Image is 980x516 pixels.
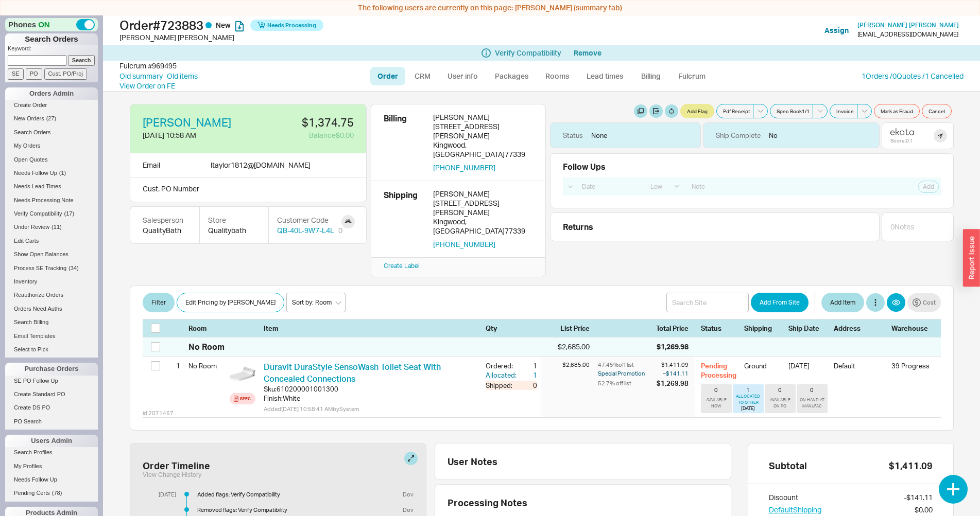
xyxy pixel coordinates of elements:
div: No Room [188,357,226,375]
a: Create Order [5,100,98,111]
div: Customer Code [277,215,342,225]
button: Invoice [830,104,857,118]
a: Under Review(11) [5,222,98,233]
a: Create Standard PO [5,389,98,400]
button: Add From Site [751,293,809,312]
div: Ground [744,361,782,384]
button: Needs Processing [250,20,323,31]
div: AVAILABLE NOW [703,397,730,408]
span: Pdf Receipt [723,107,750,115]
div: 0 Note s [890,222,914,232]
div: AVAILABLE ON PO [767,397,794,408]
div: $1,374.75 [255,117,354,128]
div: 1 [167,357,180,375]
div: Address [834,324,885,333]
a: New Orders(27) [5,113,98,124]
span: Needs Follow Up [14,476,57,483]
a: Create Label [384,262,420,270]
input: Note [686,180,867,193]
div: [EMAIL_ADDRESS][DOMAIN_NAME] [857,31,958,38]
button: Add Item [821,293,864,312]
div: Spec [240,395,251,403]
div: Added flags: Verify Compatibility [197,491,368,498]
div: ltaylor1812 @ [DOMAIN_NAME] [211,159,311,171]
div: Dov [399,491,414,498]
div: Kingwood , [GEOGRAPHIC_DATA] 77339 [433,140,533,159]
input: Search [68,55,95,66]
div: None [591,131,607,140]
div: ALLOCATED TO OTHER [735,394,762,405]
span: New [216,21,231,29]
div: 0 [338,225,342,236]
span: ( 11 ) [51,224,62,230]
button: Cancel [922,104,952,118]
div: 1 [519,361,537,370]
div: Returns [563,221,875,233]
div: Pending Processing [701,361,738,384]
span: ( 1 ) [59,170,66,176]
a: Edit Carts [5,236,98,246]
button: DefaultShipping [769,505,821,515]
a: View Order on FE [119,81,175,90]
div: Dov [399,506,414,513]
div: Discount [769,492,821,503]
div: Ship Date [788,324,828,333]
a: [PERSON_NAME] [143,117,231,128]
div: Ordered: [486,361,519,370]
div: Processing Notes [448,497,718,508]
div: Shipping [744,324,782,333]
span: id: 2071467 [143,410,174,417]
div: Shipped: [486,381,519,390]
button: Mark as Fraud [874,104,920,118]
button: Remove [574,49,601,57]
div: Shipping [384,189,425,249]
div: No Room [188,341,225,352]
div: Phones [5,18,98,31]
div: Users Admin [5,435,98,447]
div: Follow Ups [563,162,606,171]
a: Process SE Tracking(34) [5,263,98,274]
input: Date [576,180,642,193]
div: $1,411.09 [657,361,689,369]
div: Finish : White [264,394,477,403]
button: View Change History [143,471,201,478]
button: Assign [824,25,849,35]
div: Allocated: [486,370,519,380]
a: My Orders [5,140,98,151]
button: Cost [907,293,941,312]
div: 52.7 % off list [598,379,655,388]
div: 0 [778,386,782,394]
a: Inventory [5,276,98,287]
div: 47.45 % off list [598,361,655,369]
div: [PERSON_NAME] [PERSON_NAME] [119,32,493,43]
a: Old items [167,71,198,81]
span: [PERSON_NAME] (summary tab) [515,3,622,12]
span: Verify Compatibility [14,210,62,217]
div: User Notes [448,456,727,467]
div: Status [701,324,738,333]
a: Needs Follow Up(1) [5,168,98,179]
span: Pending Certs [14,490,50,496]
a: Needs Lead Times [5,181,98,192]
span: New Orders [14,115,44,121]
a: Pending Certs(78) [5,488,98,499]
span: Needs Follow Up [14,170,57,176]
h1: Search Orders [5,33,98,45]
div: Qualitybath [208,225,260,236]
h1: Order # 723883 [119,18,493,32]
p: Keyword: [8,45,98,55]
input: Cust. PO/Proj [44,68,87,79]
div: $1,411.09 [889,460,933,471]
a: My Profiles [5,461,98,472]
a: Show Open Balances [5,249,98,260]
span: Verify Compatibility [495,49,561,57]
button: Allocated:1 [486,370,537,380]
div: Special Promotion [598,369,655,378]
a: PO Search [5,416,98,427]
button: Add [918,181,939,193]
div: ON HAND AT MANUFAC [799,397,826,408]
div: – $141.11 [657,369,689,378]
div: Cust. PO Number [130,177,367,203]
div: 0 [714,386,718,394]
span: [PERSON_NAME] [PERSON_NAME] [857,21,959,29]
